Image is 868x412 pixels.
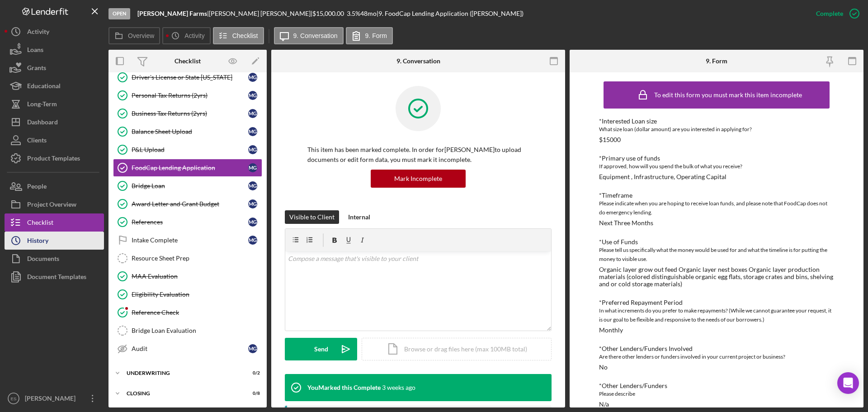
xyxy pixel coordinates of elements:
a: Activity [5,23,104,41]
div: Open [108,8,130,19]
a: AuditMG [113,340,262,358]
label: Checklist [232,32,258,39]
a: Eligibility Evaluation [113,285,262,303]
button: Visible to Client [285,210,339,224]
div: Clients [27,131,47,152]
a: Reference Check [113,303,262,322]
a: Intake CompleteMG [113,231,262,249]
button: Long-Term [5,95,104,113]
div: Loans [27,41,43,61]
button: Internal [344,210,375,224]
div: 9. Conversation [396,57,440,65]
button: Mark Incomplete [371,170,466,188]
a: Bridge Loan Evaluation [113,322,262,340]
label: 9. Conversation [293,32,338,39]
div: M G [248,199,257,208]
div: [PERSON_NAME] [PERSON_NAME] | [209,10,312,17]
div: *Use of Funds [599,238,834,246]
time: 2025-08-04 13:54 [382,384,415,391]
div: M G [248,236,257,245]
div: Resource Sheet Prep [132,255,262,262]
div: M G [248,109,257,118]
button: Checklist [213,27,264,44]
div: Grants [27,59,46,79]
div: MAA Evaluation [132,273,262,280]
div: M G [248,73,257,82]
a: Bridge LoanMG [113,177,262,195]
div: Documents [27,250,59,270]
div: Long-Term [27,95,57,115]
b: [PERSON_NAME] Farms [137,9,207,17]
div: Bridge Loan [132,182,248,189]
div: 9. Form [706,57,727,65]
button: Overview [108,27,160,44]
div: People [27,177,47,198]
button: Grants [5,59,104,77]
div: Bridge Loan Evaluation [132,327,262,334]
button: Educational [5,77,104,95]
div: Send [314,338,328,360]
a: Resource Sheet Prep [113,249,262,267]
div: Product Templates [27,149,80,170]
a: ReferencesMG [113,213,262,231]
a: MAA Evaluation [113,267,262,285]
button: Clients [5,131,104,149]
a: People [5,177,104,195]
div: Next Three Months [599,219,653,227]
div: Personal Tax Returns (2yrs) [132,92,248,99]
button: Document Templates [5,268,104,286]
button: Dashboard [5,113,104,131]
label: Overview [128,32,154,39]
a: Driver's License or State [US_STATE]MG [113,68,262,86]
div: Checklist [175,57,201,65]
div: Equipment , Infrastructure, Operating Capital [599,173,726,180]
div: Dashboard [27,113,58,133]
text: ES [11,396,17,401]
div: Please describe [599,389,834,398]
a: P&L UploadMG [113,141,262,159]
button: Project Overview [5,195,104,213]
a: Loans [5,41,104,59]
div: M G [248,163,257,172]
div: Document Templates [27,268,86,288]
div: Balance Sheet Upload [132,128,248,135]
div: Please indicate when you are hoping to receive loan funds, and please note that FoodCap does not ... [599,199,834,217]
div: Educational [27,77,61,97]
div: Activity [27,23,49,43]
div: N/a [599,401,609,408]
div: Reference Check [132,309,262,316]
div: $15,000.00 [312,10,347,17]
div: FoodCap Lending Application [132,164,248,171]
div: What size loan (dollar amount) are you interested in applying for? [599,125,834,134]
a: Balance Sheet UploadMG [113,123,262,141]
button: Checklist [5,213,104,232]
label: Activity [184,32,204,39]
div: M G [248,218,257,227]
div: If approved, how will you spend the bulk of what you receive? [599,162,834,171]
div: M G [248,145,257,154]
div: Are there other lenders or funders involved in your current project or business? [599,352,834,361]
div: *Other Lenders/Funders [599,382,834,389]
button: 9. Form [346,27,393,44]
a: Business Tax Returns (2yrs)MG [113,104,262,123]
div: P&L Upload [132,146,248,153]
div: Award Letter and Grant Budget [132,200,248,208]
button: ES[PERSON_NAME] [5,389,104,407]
div: You Marked this Complete [307,384,381,391]
div: *Timeframe [599,192,834,199]
div: To edit this form you must mark this item incomplete [654,91,802,99]
div: 0 / 8 [244,391,260,396]
div: Monthly [599,327,623,334]
div: Intake Complete [132,237,248,244]
div: *Other Lenders/Funders Involved [599,345,834,352]
div: Visible to Client [289,210,335,224]
button: Documents [5,250,104,268]
div: Checklist [27,213,53,234]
